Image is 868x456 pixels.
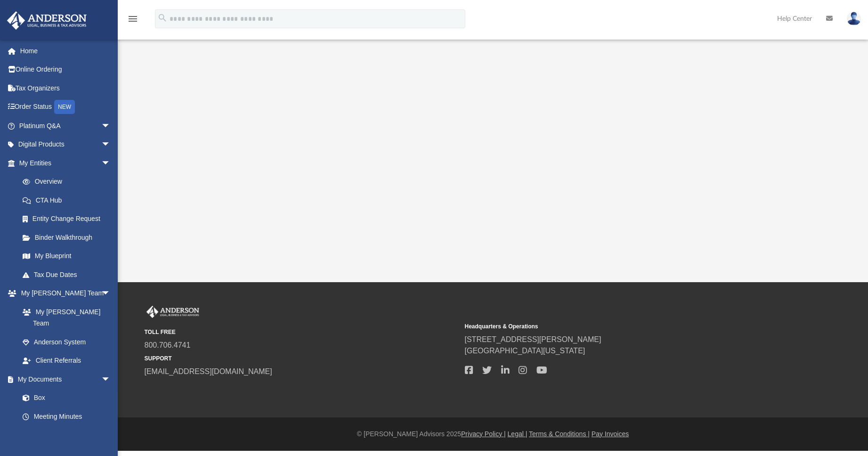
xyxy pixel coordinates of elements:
a: Order StatusNEW [7,98,125,117]
a: Meeting Minutes [13,407,120,426]
i: search [157,13,168,23]
small: Headquarters & Operations [465,322,779,331]
a: Terms & Conditions | [529,430,590,438]
a: Platinum Q&Aarrow_drop_down [7,116,125,135]
a: CTA Hub [13,191,125,210]
a: Legal | [508,430,527,438]
a: My Blueprint [13,247,120,266]
a: 800.706.4741 [145,341,191,349]
a: [STREET_ADDRESS][PERSON_NAME] [465,335,601,343]
i: menu [127,13,138,24]
a: Home [7,41,125,60]
div: © [PERSON_NAME] Advisors 2025 [118,429,868,439]
span: arrow_drop_down [101,370,120,389]
a: My [PERSON_NAME] Team [13,302,115,333]
span: arrow_drop_down [101,154,120,173]
a: menu [127,18,138,24]
small: SUPPORT [145,354,458,363]
a: My Entitiesarrow_drop_down [7,154,125,172]
a: My [PERSON_NAME] Teamarrow_drop_down [7,284,120,303]
span: arrow_drop_down [101,284,120,303]
a: Online Ordering [7,60,125,79]
a: [GEOGRAPHIC_DATA][US_STATE] [465,347,585,355]
span: arrow_drop_down [101,135,120,155]
small: TOLL FREE [145,328,458,336]
a: [EMAIL_ADDRESS][DOMAIN_NAME] [145,367,272,375]
a: Binder Walkthrough [13,228,125,247]
a: Client Referrals [13,351,120,370]
a: Digital Productsarrow_drop_down [7,135,125,154]
a: Pay Invoices [592,430,629,438]
span: arrow_drop_down [101,116,120,136]
a: Privacy Policy | [461,430,506,438]
a: Overview [13,172,125,191]
a: My Documentsarrow_drop_down [7,370,120,389]
img: Anderson Advisors Platinum Portal [4,11,89,30]
img: Anderson Advisors Platinum Portal [145,306,201,318]
a: Tax Organizers [7,79,125,98]
a: Entity Change Request [13,210,125,228]
a: Tax Due Dates [13,265,125,284]
a: Box [13,389,115,407]
a: Anderson System [13,333,120,351]
div: NEW [54,100,75,114]
img: User Pic [847,12,861,25]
